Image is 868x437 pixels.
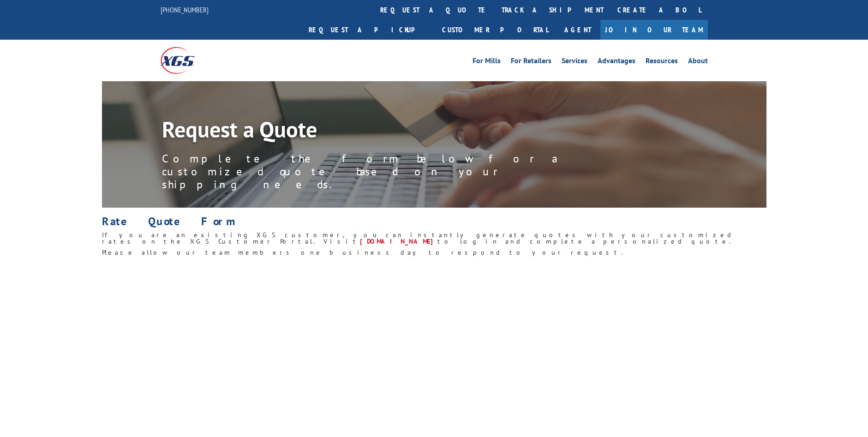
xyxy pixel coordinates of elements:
[562,57,587,67] a: Services
[646,57,678,67] a: Resources
[102,216,766,232] h1: Rate Quote Form
[102,249,766,260] h6: Please allow our team members one business day to respond to your request.
[437,237,733,245] span: to log in and complete a personalized quote.
[598,57,635,67] a: Advantages
[600,20,708,40] a: Join Our Team
[302,20,435,40] a: Request a pickup
[162,152,577,191] p: Complete the form below for a customized quote based on your shipping needs.
[555,20,600,40] a: Agent
[162,118,577,145] h1: Request a Quote
[435,20,555,40] a: Customer Portal
[102,231,734,245] span: If you are an existing XGS customer, you can instantly generate quotes with your customized rates...
[360,237,437,245] a: [DOMAIN_NAME]
[688,57,708,67] a: About
[161,5,209,14] a: [PHONE_NUMBER]
[511,57,551,67] a: For Retailers
[473,57,501,67] a: For Mills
